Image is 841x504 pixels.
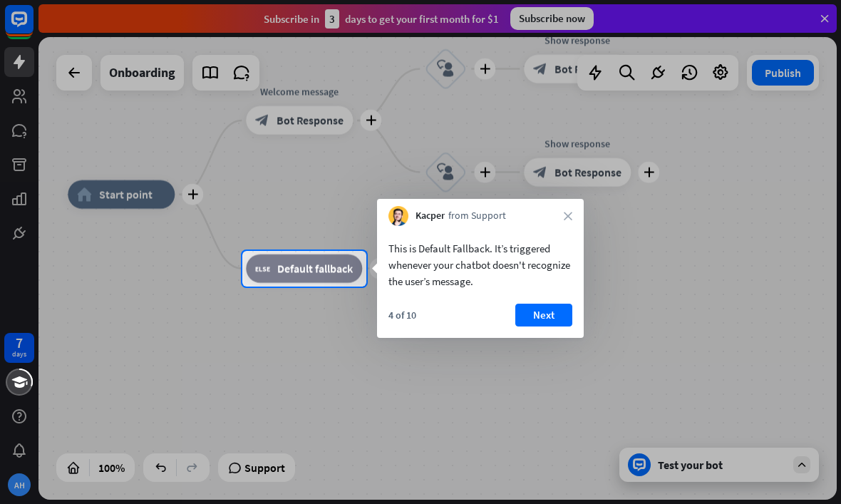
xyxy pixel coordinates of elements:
span: Default fallback [277,262,353,276]
span: from Support [448,209,506,223]
button: Open LiveChat chat widget [11,6,54,48]
div: 4 of 10 [388,309,416,322]
div: This is Default Fallback. It’s triggered whenever your chatbot doesn't recognize the user’s message. [388,240,572,289]
span: Kacper [416,209,445,223]
button: Next [515,304,572,326]
i: close [564,212,572,220]
i: block_fallback [255,262,270,276]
